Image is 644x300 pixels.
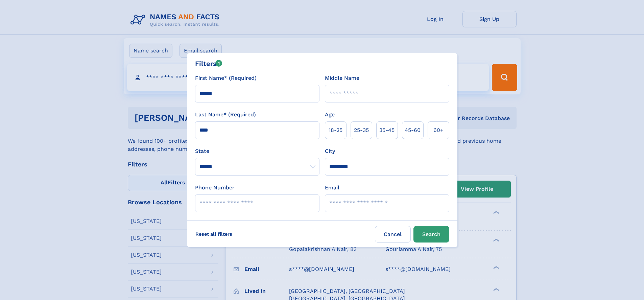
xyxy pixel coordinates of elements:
span: 45‑60 [405,126,421,134]
label: First Name* (Required) [195,74,257,82]
label: Cancel [375,226,411,243]
label: City [325,147,335,155]
span: 25‑35 [354,126,369,134]
label: State [195,147,319,155]
label: Phone Number [195,184,235,192]
label: Last Name* (Required) [195,111,256,119]
div: Filters [195,59,222,69]
span: 35‑45 [379,126,395,134]
span: 60+ [433,126,444,134]
span: 18‑25 [329,126,342,134]
label: Email [325,184,339,192]
label: Middle Name [325,74,359,82]
label: Reset all filters [191,226,237,242]
label: Age [325,111,335,119]
button: Search [413,226,449,243]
